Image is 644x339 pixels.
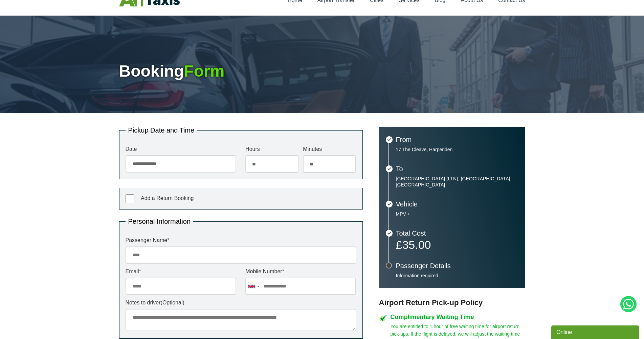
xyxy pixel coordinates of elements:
[126,238,356,243] label: Passenger Name
[396,240,518,250] p: £
[379,298,525,307] h3: Airport Return Pick-up Policy
[246,278,261,295] div: United Kingdom: +44
[161,300,184,305] span: (Optional)
[402,238,431,251] span: 35.00
[303,146,356,152] label: Minutes
[126,269,236,274] label: Email
[396,176,518,188] p: [GEOGRAPHIC_DATA] (LTN), [GEOGRAPHIC_DATA], [GEOGRAPHIC_DATA]
[126,127,197,134] legend: Pickup Date and Time
[245,146,298,152] label: Hours
[126,300,356,305] label: Notes to driver
[396,273,518,279] p: Information required
[184,62,224,80] span: Form
[396,211,518,217] p: MPV +
[126,218,194,225] legend: Personal Information
[141,195,194,201] span: Add a Return Booking
[396,136,518,143] h3: From
[396,262,518,269] h3: Passenger Details
[396,230,518,237] h3: Total Cost
[245,269,356,274] label: Mobile Number
[126,146,236,152] label: Date
[119,63,525,79] h1: Booking
[396,165,518,172] h3: To
[126,194,134,203] input: Add a Return Booking
[391,314,525,320] h4: Complimentary Waiting Time
[396,146,518,153] p: 17 The Cleave, Harpenden
[396,201,518,207] h3: Vehicle
[551,324,641,339] iframe: chat widget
